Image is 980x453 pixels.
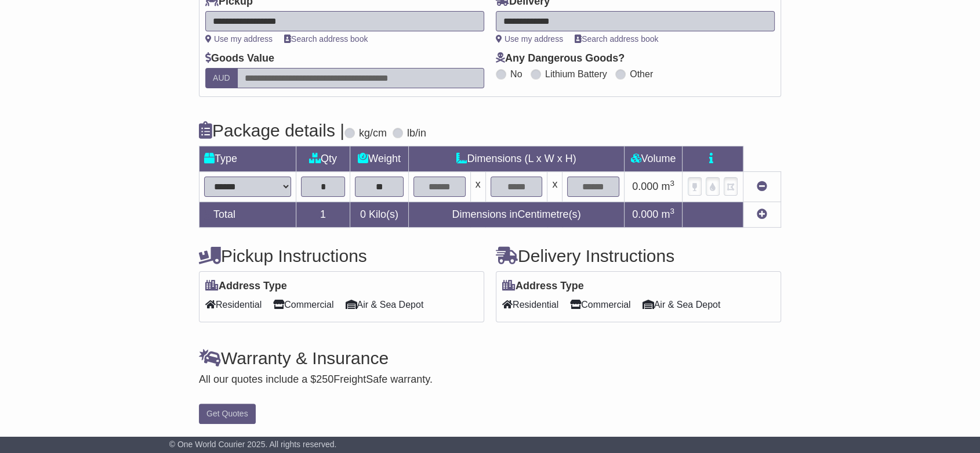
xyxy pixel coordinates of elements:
span: 0.000 [632,181,658,192]
td: Weight [350,146,409,172]
h4: Delivery Instructions [496,246,781,265]
label: Other [630,69,653,80]
label: Address Type [205,280,287,293]
td: x [547,172,562,202]
span: m [661,181,674,192]
label: kg/cm [359,127,387,140]
label: No [510,69,522,80]
a: Use my address [205,34,273,44]
h4: Package details | [199,121,344,140]
a: Add new item [757,208,767,220]
span: Commercial [273,296,333,314]
td: 1 [296,202,350,228]
label: AUD [205,68,238,88]
span: Air & Sea Depot [643,296,721,314]
div: All our quotes include a $ FreightSafe warranty. [199,373,781,386]
span: Air & Sea Depot [346,296,424,314]
h4: Warranty & Insurance [199,348,781,368]
label: Address Type [502,280,584,293]
button: Get Quotes [199,404,256,424]
span: Commercial [570,296,630,314]
span: m [661,208,674,220]
td: Qty [296,146,350,172]
td: Type [199,146,296,172]
td: Dimensions (L x W x H) [408,146,624,172]
a: Search address book [284,34,368,44]
span: 0 [360,208,366,220]
h4: Pickup Instructions [199,246,484,265]
label: Goods Value [205,52,274,65]
td: Total [199,202,296,228]
a: Remove this item [757,181,767,192]
sup: 3 [670,179,674,188]
span: Residential [205,296,262,314]
span: 0.000 [632,208,658,220]
td: Kilo(s) [350,202,409,228]
sup: 3 [670,207,674,215]
label: Any Dangerous Goods? [496,52,625,65]
label: lb/in [407,127,426,140]
span: Residential [502,296,558,314]
td: Dimensions in Centimetre(s) [408,202,624,228]
td: Volume [624,146,682,172]
span: 250 [316,373,333,385]
span: © One World Courier 2025. All rights reserved. [169,440,337,449]
label: Lithium Battery [545,69,607,80]
td: x [470,172,485,202]
a: Use my address [496,34,563,44]
a: Search address book [575,34,658,44]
